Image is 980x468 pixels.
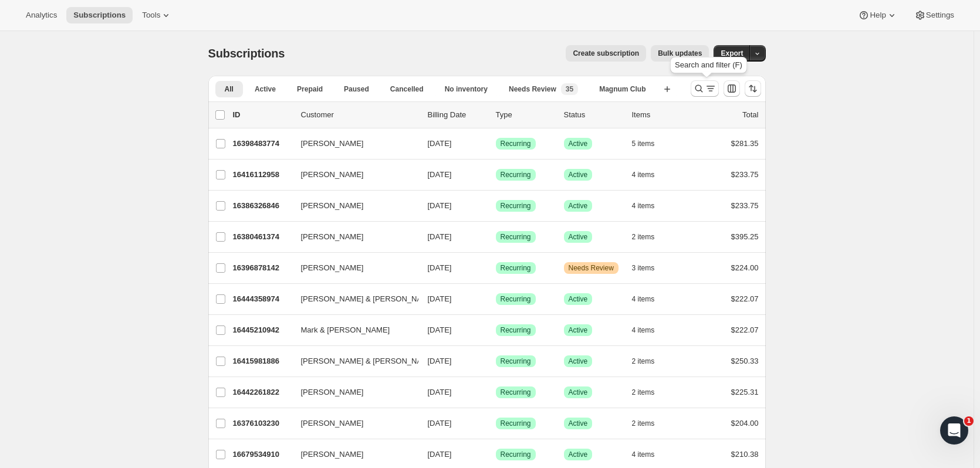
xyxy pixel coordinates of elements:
[19,7,64,23] button: Analytics
[731,388,759,396] span: $225.31
[714,45,750,62] button: Export
[233,446,759,463] div: 16679534910[PERSON_NAME][DATE]SuccessRecurringSuccessActive4 items$210.38
[301,418,364,429] span: [PERSON_NAME]
[569,388,588,397] span: Active
[964,416,974,426] span: 1
[428,294,452,303] span: [DATE]
[731,294,759,303] span: $222.07
[428,139,452,148] span: [DATE]
[501,357,531,366] span: Recurring
[658,49,702,58] span: Bulk updates
[233,260,759,276] div: 16396878142[PERSON_NAME][DATE]SuccessRecurringWarningNeeds Review3 items$224.00
[731,357,759,365] span: $250.33
[632,109,691,121] div: Items
[428,419,452,428] span: [DATE]
[233,200,292,212] p: 16386326846
[445,84,488,94] span: No inventory
[569,325,588,335] span: Active
[940,416,968,445] iframe: Intercom live chat
[632,201,655,211] span: 4 items
[233,229,759,245] div: 16380461374[PERSON_NAME][DATE]SuccessRecurringSuccessActive2 items$395.25
[301,169,364,181] span: [PERSON_NAME]
[907,7,961,23] button: Settings
[208,47,285,60] span: Subscriptions
[501,139,531,148] span: Recurring
[225,84,234,94] span: All
[233,262,292,274] p: 16396878142
[632,291,668,307] button: 4 items
[721,49,743,58] span: Export
[731,201,759,210] span: $233.75
[294,383,411,402] button: [PERSON_NAME]
[294,321,411,340] button: Mark & [PERSON_NAME]
[294,196,411,215] button: [PERSON_NAME]
[294,259,411,277] button: [PERSON_NAME]
[297,84,323,94] span: Prepaid
[632,322,668,338] button: 4 items
[233,384,759,401] div: 16442261822[PERSON_NAME][DATE]SuccessRecurringSuccessActive2 items$225.31
[742,109,758,121] p: Total
[566,84,573,94] span: 35
[564,109,623,121] p: Status
[428,109,486,121] p: Billing Date
[632,419,655,428] span: 2 items
[569,139,588,148] span: Active
[294,134,411,153] button: [PERSON_NAME]
[301,355,436,367] span: [PERSON_NAME] & [PERSON_NAME]
[233,138,292,150] p: 16398483774
[501,325,531,335] span: Recurring
[731,170,759,179] span: $233.75
[428,201,452,210] span: [DATE]
[731,232,759,241] span: $395.25
[233,109,292,121] p: ID
[301,138,364,150] span: [PERSON_NAME]
[501,201,531,211] span: Recurring
[233,109,759,121] div: IDCustomerBilling DateTypeStatusItemsTotal
[233,353,759,369] div: 16415981886[PERSON_NAME] & [PERSON_NAME][DATE]SuccessRecurringSuccessActive2 items$250.33
[233,449,292,460] p: 16679534910
[509,84,556,94] span: Needs Review
[301,449,364,460] span: [PERSON_NAME]
[851,7,904,23] button: Help
[496,109,555,121] div: Type
[724,80,740,97] button: Customize table column order and visibility
[233,231,292,243] p: 16380461374
[569,419,588,428] span: Active
[745,80,761,97] button: Sort the results
[731,450,759,459] span: $210.38
[233,135,759,152] div: 16398483774[PERSON_NAME][DATE]SuccessRecurringSuccessActive5 items$281.35
[233,322,759,338] div: 16445210942Mark & [PERSON_NAME][DATE]SuccessRecurringSuccessActive4 items$222.07
[428,357,452,365] span: [DATE]
[731,139,759,148] span: $281.35
[301,200,364,212] span: [PERSON_NAME]
[233,167,759,183] div: 16416112958[PERSON_NAME][DATE]SuccessRecurringSuccessActive4 items$233.75
[632,357,655,366] span: 2 items
[135,7,179,23] button: Tools
[233,415,759,432] div: 16376103230[PERSON_NAME][DATE]SuccessRecurringSuccessActive2 items$204.00
[569,201,588,211] span: Active
[651,45,709,62] button: Bulk updates
[632,139,655,148] span: 5 items
[501,232,531,242] span: Recurring
[501,170,531,179] span: Recurring
[142,11,160,20] span: Tools
[658,81,677,97] button: Create new view
[731,419,759,428] span: $204.00
[294,290,411,308] button: [PERSON_NAME] & [PERSON_NAME]
[731,325,759,334] span: $222.07
[428,325,452,334] span: [DATE]
[390,84,424,94] span: Cancelled
[233,169,292,181] p: 16416112958
[599,84,646,94] span: Magnum Club
[569,170,588,179] span: Active
[569,263,614,273] span: Needs Review
[73,11,126,20] span: Subscriptions
[233,198,759,214] div: 16386326846[PERSON_NAME][DATE]SuccessRecurringSuccessActive4 items$233.75
[428,450,452,459] span: [DATE]
[301,324,390,336] span: Mark & [PERSON_NAME]
[632,325,655,335] span: 4 items
[632,198,668,214] button: 4 items
[569,294,588,304] span: Active
[428,232,452,241] span: [DATE]
[632,353,668,369] button: 2 items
